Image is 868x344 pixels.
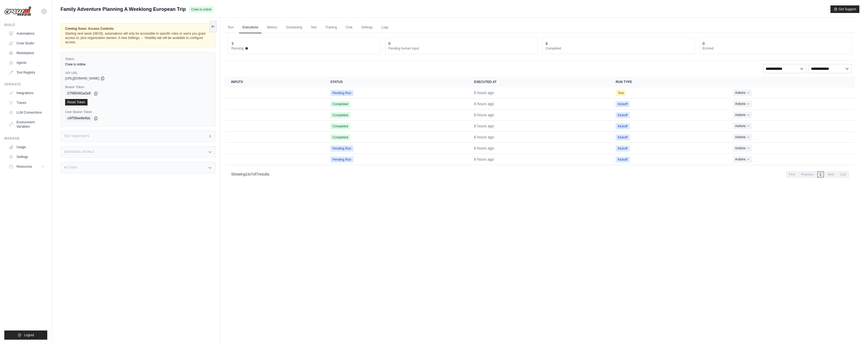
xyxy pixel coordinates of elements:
a: Agents [6,58,47,67]
span: Kickoff [616,112,630,118]
span: Next [825,171,837,177]
div: Manage [4,136,47,141]
label: User Bearer Token [65,110,211,114]
a: Test [307,22,320,33]
span: Kickoff [616,101,630,107]
span: Coming Soon: Access Controls [65,27,211,31]
span: Completed [330,134,350,140]
a: Environment Variables [6,118,47,131]
h3: Additional Details [64,150,94,154]
button: Actions for execution [733,123,752,129]
div: 3 [231,41,233,46]
p: Showing to of results [231,171,269,177]
div: Build [4,23,47,27]
span: 1 [246,172,248,176]
a: Usage [6,143,47,151]
a: Automations [6,29,47,38]
dt: Errored [703,46,848,51]
th: Inputs [224,77,324,87]
span: Resources [16,164,32,169]
a: Crew Studio [6,39,47,48]
button: Actions for execution [733,156,752,163]
span: Running [231,46,243,51]
th: Status [324,77,468,87]
section: Crew executions table [224,77,855,181]
a: Metrics [264,22,281,33]
span: 7 [251,172,253,176]
a: Marketplace [6,49,47,57]
a: Chat [342,22,356,33]
img: Logo [4,6,31,16]
dt: Completed [545,46,691,51]
a: Traces [6,98,47,107]
button: Actions for execution [733,145,752,151]
code: c0f59ee0e9dc [65,115,93,122]
iframe: Chat Widget [841,318,868,344]
button: Resources [6,162,47,171]
label: Bearer Token [65,85,211,89]
a: LLM Connections [6,108,47,117]
a: Executions [239,22,262,33]
time: August 16, 2025 at 15:06 PDT [474,135,494,139]
code: 27595491a2a9 [65,90,93,97]
a: Settings [358,22,376,33]
div: Operate [4,82,47,87]
nav: Pagination [224,167,855,181]
time: August 16, 2025 at 15:08 PDT [474,91,494,95]
time: August 16, 2025 at 15:06 PDT [474,113,494,117]
span: Starting next week (08/18), automations will only be accessible to specific roles or users you gr... [65,32,206,44]
dt: Pending human input [388,46,534,51]
span: Kickoff [616,145,630,151]
span: Last [837,171,849,177]
div: 0 [388,41,391,46]
a: Tool Registry [6,68,47,77]
a: Scheduling [283,22,305,33]
span: Crew is online [189,6,214,12]
span: Completed [330,112,350,118]
a: Settings [6,153,47,161]
button: Logout [4,330,47,340]
button: Actions for execution [733,112,752,118]
span: Family Adventure Planning A Weeklong European Trip [61,5,186,13]
span: Logout [24,333,34,337]
time: August 16, 2025 at 15:05 PDT [474,146,494,150]
h3: Test Endpoints [64,135,89,138]
span: Test [616,90,626,96]
button: Actions for execution [733,101,752,107]
span: Completed [330,123,350,129]
th: Executed at [468,77,609,87]
span: Kickoff [616,134,630,140]
button: Actions for execution [733,90,752,96]
a: Training [322,22,340,33]
time: August 16, 2025 at 15:06 PDT [474,124,494,128]
span: [URL][DOMAIN_NAME] [65,76,99,81]
div: 0 [703,41,705,46]
div: Crew is online [65,62,211,67]
a: Integrations [6,89,47,97]
time: August 16, 2025 at 15:03 PDT [474,157,494,161]
span: Pending Run [330,145,353,151]
span: Kickoff [616,123,630,129]
button: Actions for execution [733,134,752,140]
time: August 16, 2025 at 15:08 PDT [474,102,494,106]
button: Get Support [830,5,859,13]
span: Completed [330,101,350,107]
span: Pending Run [330,157,353,163]
h3: Actions [64,166,77,169]
span: Pending Run [330,90,353,96]
label: API URL [65,71,211,75]
th: Run Type [609,77,726,87]
label: Status [65,57,211,61]
span: 1 [817,171,824,177]
span: First [786,171,797,177]
a: Logs [378,22,392,33]
a: Run [224,22,237,33]
span: Previous [799,171,816,177]
span: 7 [256,172,258,176]
nav: Pagination [786,171,849,177]
a: Reset Token [65,99,88,105]
div: 4 [545,41,548,46]
span: Kickoff [616,157,630,163]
